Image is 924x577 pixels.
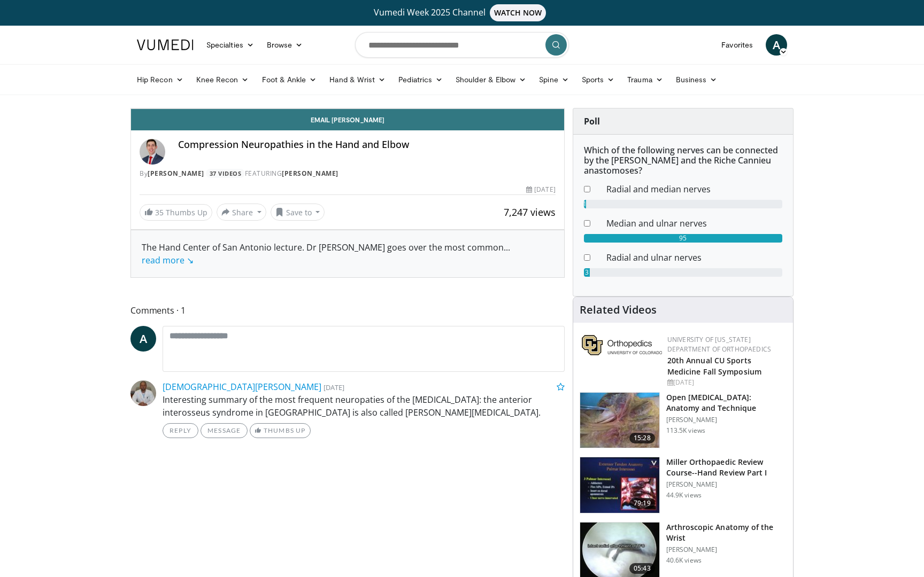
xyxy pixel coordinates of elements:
a: [DEMOGRAPHIC_DATA][PERSON_NAME] [163,381,321,393]
span: 79:19 [629,498,655,509]
span: 35 [155,207,164,217]
img: 355603a8-37da-49b6-856f-e00d7e9307d3.png.150x105_q85_autocrop_double_scale_upscale_version-0.2.png [582,335,662,355]
img: miller_1.png.150x105_q85_crop-smart_upscale.jpg [580,457,659,513]
span: 15:28 [629,433,655,443]
span: 05:43 [629,563,655,574]
p: Interesting summary of the most frequent neuropaties of the [MEDICAL_DATA]: the anterior inteross... [163,393,565,419]
a: A [766,34,787,56]
a: Pediatrics [392,69,449,90]
p: [PERSON_NAME] [666,480,787,489]
dd: Radial and median nerves [598,183,790,196]
a: Email [PERSON_NAME] [131,109,564,130]
button: Share [217,204,266,221]
a: Browse [260,34,310,56]
a: Hip Recon [130,69,190,90]
p: 40.6K views [666,556,702,565]
strong: Poll [584,115,600,127]
div: 3 [584,268,590,277]
input: Search topics, interventions [355,32,569,58]
div: 1 [584,200,586,208]
a: 15:28 Open [MEDICAL_DATA]: Anatomy and Technique [PERSON_NAME] 113.5K views [580,392,787,449]
span: Comments 1 [130,303,565,317]
dd: Radial and ulnar nerves [598,251,790,264]
h3: Arthroscopic Anatomy of the Wrist [666,522,787,543]
a: Spine [533,69,575,90]
a: 37 Videos [206,169,245,178]
dd: Median and ulnar nerves [598,217,790,230]
img: Avatar [140,139,165,165]
a: 20th Annual CU Sports Medicine Fall Symposium [667,355,761,377]
a: Hand & Wrist [323,69,392,90]
span: WATCH NOW [490,4,546,21]
a: Business [669,69,724,90]
a: [PERSON_NAME] [148,169,204,178]
small: [DATE] [324,383,344,392]
a: Specialties [200,34,260,56]
a: Sports [575,69,621,90]
a: A [130,326,156,352]
div: [DATE] [667,378,784,387]
h6: Which of the following nerves can be connected by the [PERSON_NAME] and the Riche Cannieu anastom... [584,145,782,176]
a: 79:19 Miller Orthopaedic Review Course--Hand Review Part I [PERSON_NAME] 44.9K views [580,457,787,513]
h3: Miller Orthopaedic Review Course--Hand Review Part I [666,457,787,478]
div: [DATE] [526,185,555,194]
a: Reply [163,423,198,438]
button: Save to [271,204,325,221]
a: Favorites [715,34,759,56]
h4: Related Videos [580,303,657,316]
a: Knee Recon [190,69,256,90]
a: Thumbs Up [250,423,310,438]
h4: Compression Neuropathies in the Hand and Elbow [178,139,556,151]
p: [PERSON_NAME] [666,545,787,554]
a: [PERSON_NAME] [282,169,338,178]
div: By FEATURING [140,169,556,178]
img: Bindra_-_open_carpal_tunnel_2.png.150x105_q85_crop-smart_upscale.jpg [580,393,659,448]
a: Message [201,423,248,438]
img: VuMedi Logo [137,40,194,50]
p: 44.9K views [666,491,702,500]
a: read more ↘ [142,254,194,266]
span: 7,247 views [504,206,556,219]
a: 35 Thumbs Up [140,204,212,221]
a: Shoulder & Elbow [449,69,533,90]
div: 95 [584,234,782,243]
h3: Open [MEDICAL_DATA]: Anatomy and Technique [666,392,787,414]
p: [PERSON_NAME] [666,416,787,424]
a: University of [US_STATE] Department of Orthopaedics [667,335,771,354]
a: Trauma [621,69,669,90]
div: The Hand Center of San Antonio lecture. Dr [PERSON_NAME] goes over the most common [142,241,553,267]
a: Foot & Ankle [256,69,324,90]
a: Vumedi Week 2025 ChannelWATCH NOW [138,4,786,21]
img: Avatar [130,380,156,406]
p: 113.5K views [666,426,705,435]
